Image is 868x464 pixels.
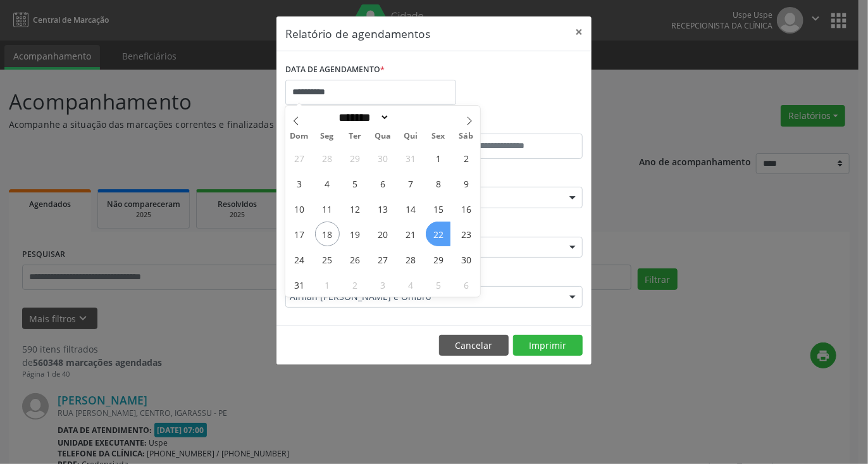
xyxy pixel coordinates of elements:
[371,146,395,170] span: Julho 30, 2025
[454,171,478,196] span: Agosto 9, 2025
[285,132,313,141] span: Dom
[398,146,423,170] span: Julho 31, 2025
[343,146,368,170] span: Julho 29, 2025
[398,222,423,246] span: Agosto 21, 2025
[334,111,390,124] select: Month
[287,196,312,221] span: Agosto 10, 2025
[426,222,450,246] span: Agosto 22, 2025
[454,222,478,246] span: Agosto 23, 2025
[315,222,340,246] span: Agosto 18, 2025
[371,247,395,272] span: Agosto 27, 2025
[315,196,340,221] span: Agosto 11, 2025
[371,196,395,221] span: Agosto 13, 2025
[425,132,452,141] span: Sex
[426,272,450,297] span: Setembro 5, 2025
[566,16,592,47] button: Close
[426,247,450,272] span: Agosto 29, 2025
[313,132,341,141] span: Seg
[371,222,395,246] span: Agosto 20, 2025
[426,171,450,196] span: Agosto 8, 2025
[343,171,368,196] span: Agosto 5, 2025
[315,146,340,170] span: Julho 28, 2025
[285,25,430,42] h5: Relatório de agendamentos
[426,196,450,221] span: Agosto 15, 2025
[343,222,368,246] span: Agosto 19, 2025
[439,335,509,356] button: Cancelar
[454,146,478,170] span: Agosto 2, 2025
[287,272,312,297] span: Agosto 31, 2025
[287,247,312,272] span: Agosto 24, 2025
[371,272,395,297] span: Setembro 3, 2025
[369,132,397,141] span: Qua
[398,171,423,196] span: Agosto 7, 2025
[398,272,423,297] span: Setembro 4, 2025
[343,247,368,272] span: Agosto 26, 2025
[426,146,450,170] span: Agosto 1, 2025
[287,146,312,170] span: Julho 27, 2025
[315,171,340,196] span: Agosto 4, 2025
[315,272,340,297] span: Setembro 1, 2025
[454,272,478,297] span: Setembro 6, 2025
[513,335,583,356] button: Imprimir
[454,247,478,272] span: Agosto 30, 2025
[397,132,425,141] span: Qui
[390,111,431,124] input: Year
[371,171,395,196] span: Agosto 6, 2025
[341,132,369,141] span: Ter
[287,171,312,196] span: Agosto 3, 2025
[452,132,480,141] span: Sáb
[398,196,423,221] span: Agosto 14, 2025
[285,60,385,80] label: DATA DE AGENDAMENTO
[398,247,423,272] span: Agosto 28, 2025
[437,114,583,134] label: ATÉ
[454,196,478,221] span: Agosto 16, 2025
[343,272,368,297] span: Setembro 2, 2025
[315,247,340,272] span: Agosto 25, 2025
[287,222,312,246] span: Agosto 17, 2025
[343,196,368,221] span: Agosto 12, 2025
